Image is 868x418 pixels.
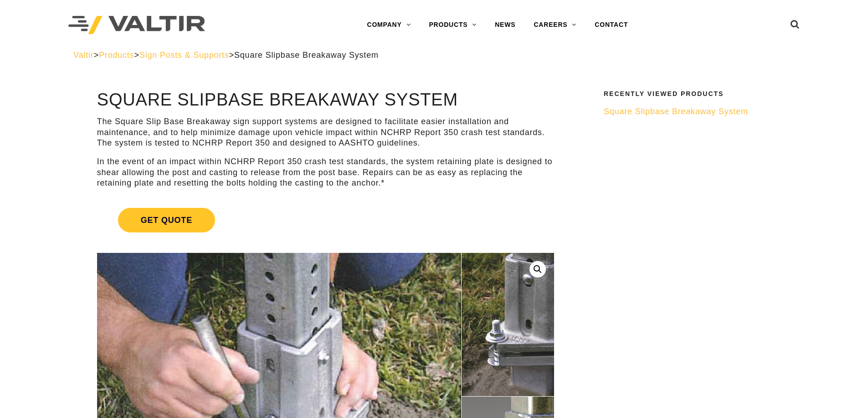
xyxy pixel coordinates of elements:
a: Get Quote [97,197,554,243]
img: Valtir [68,16,205,35]
p: The Square Slip Base Breakaway sign support systems are designed to facilitate easier installatio... [97,116,554,148]
h1: Square Slipbase Breakaway System [97,91,554,110]
a: COMPANY [358,16,420,34]
div: > > > [73,50,795,60]
a: Products [99,50,134,60]
span: Square Slipbase Breakaway System [234,50,379,60]
h2: Recently Viewed Products [604,91,789,97]
p: In the event of an impact within NCHRP Report 350 crash test standards, the system retaining plat... [97,156,554,188]
a: NEWS [486,16,524,34]
a: Square Slipbase Breakaway System [604,106,789,117]
a: Sign Posts & Supports [139,50,229,60]
a: CAREERS [524,16,586,34]
a: Valtir [73,50,93,60]
a: CONTACT [586,16,637,34]
span: Get Quote [118,208,215,232]
a: PRODUCTS [420,16,486,34]
span: Square Slipbase Breakaway System [604,107,748,116]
